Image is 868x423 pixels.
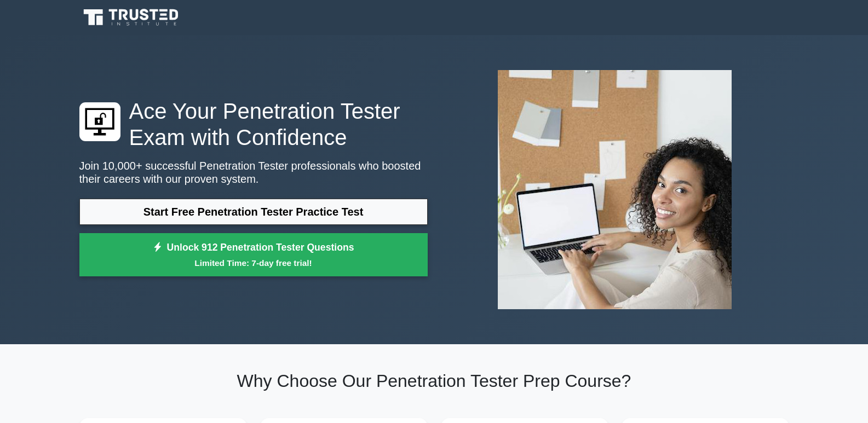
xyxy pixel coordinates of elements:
[79,233,428,277] a: Unlock 912 Penetration Tester QuestionsLimited Time: 7-day free trial!
[79,199,428,225] a: Start Free Penetration Tester Practice Test
[79,98,428,150] h1: Ace Your Penetration Tester Exam with Confidence
[93,257,414,269] small: Limited Time: 7-day free trial!
[79,159,428,186] p: Join 10,000+ successful Penetration Tester professionals who boosted their careers with our prove...
[79,370,789,391] h2: Why Choose Our Penetration Tester Prep Course?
